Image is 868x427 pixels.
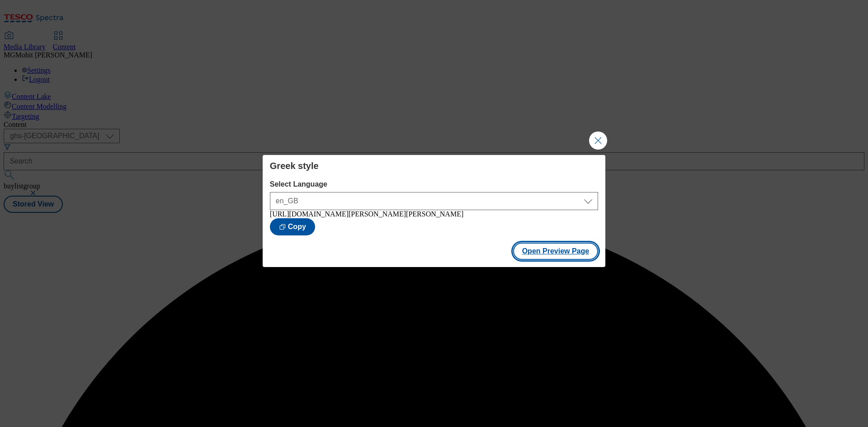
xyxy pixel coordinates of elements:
label: Select Language [270,180,598,188]
button: Copy [270,218,315,235]
button: Close Modal [589,131,607,150]
div: [URL][DOMAIN_NAME][PERSON_NAME][PERSON_NAME] [270,210,598,218]
div: Modal [263,155,605,267]
button: Open Preview Page [513,243,599,260]
h4: Greek style [270,160,598,171]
